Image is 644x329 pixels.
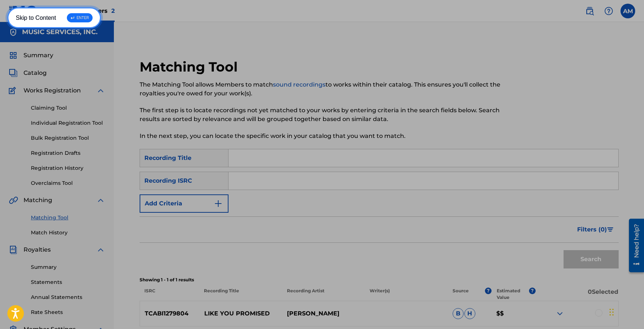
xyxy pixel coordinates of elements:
img: 9d2ae6d4665cec9f34b9.svg [214,199,223,208]
div: User Menu [620,4,635,18]
img: Works Registration [9,86,18,95]
a: Match History [31,229,105,237]
a: sound recordings [273,81,325,88]
p: The first step is to locate recordings not yet matched to your works by entering criteria in the ... [140,106,508,124]
span: 2 [111,7,115,14]
img: expand [96,245,105,254]
div: Help [601,4,616,18]
iframe: Resource Center [623,216,644,275]
span: Matching [24,196,52,205]
p: TCABI1279804 [140,309,199,318]
a: Matching Tool [31,214,105,222]
img: expand [96,196,105,205]
span: Works Registration [24,86,81,95]
span: Catalog [24,69,47,77]
a: Statements [31,278,105,286]
a: Public Search [582,4,597,18]
a: Rate Sheets [31,308,105,316]
p: Recording Artist [282,288,365,301]
p: Source [453,288,469,301]
span: Members [79,7,115,15]
img: help [604,7,613,15]
a: Annual Statements [31,293,105,301]
a: Summary [31,263,105,271]
a: CatalogCatalog [9,69,47,77]
img: filter [607,227,614,232]
span: B [453,308,464,319]
img: expand [555,309,564,318]
img: Matching [9,196,18,205]
iframe: Chat Widget [607,294,644,329]
form: Search Form [140,149,619,272]
a: Registration Drafts [31,149,105,157]
img: MLC Logo [9,6,37,16]
a: SummarySummary [9,51,53,60]
img: search [585,7,594,15]
span: ? [485,288,492,294]
a: Bulk Registration Tool [31,134,105,142]
button: Filters (0) [573,220,619,239]
span: Royalties [24,245,51,254]
span: Filters ( 0 ) [577,225,607,234]
p: $$ [492,309,535,318]
h2: Matching Tool [140,59,241,75]
p: The Matching Tool allows Members to match to works within their catalog. This ensures you'll coll... [140,80,508,98]
div: Drag [609,301,614,323]
img: Royalties [9,245,18,254]
img: Catalog [9,69,18,77]
p: Recording Title [199,288,282,301]
img: Accounts [9,28,18,37]
p: Writer(s) [365,288,448,301]
img: Top Rightsholders [65,7,74,15]
a: Registration History [31,164,105,172]
p: 0 Selected [536,288,619,301]
h5: MUSIC SERVICES, INC. [22,28,98,36]
a: Overclaims Tool [31,179,105,187]
p: ISRC [140,288,199,301]
p: [PERSON_NAME] [282,309,365,318]
a: Claiming Tool [31,104,105,112]
p: In the next step, you can locate the specific work in your catalog that you want to match. [140,132,508,140]
span: H [464,308,475,319]
p: Showing 1 - 1 of 1 results [140,277,619,283]
p: Estimated Value [497,288,529,301]
img: expand [96,86,105,95]
button: Add Criteria [140,194,229,213]
span: Summary [24,51,53,60]
p: LIKE YOU PROMISED [199,309,282,318]
span: ? [529,288,536,294]
a: Individual Registration Tool [31,119,105,127]
img: Summary [9,51,18,60]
